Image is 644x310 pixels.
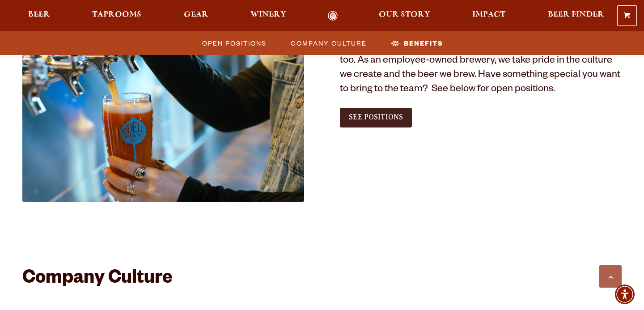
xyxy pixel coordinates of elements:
a: Impact [466,11,511,21]
a: Our Story [373,11,436,21]
span: See Positions [349,113,403,121]
a: Beer [22,11,56,21]
a: Beer Finder [542,11,610,21]
a: Winery [245,11,292,21]
span: Beer [28,11,50,18]
a: Taprooms [86,11,147,21]
a: Open Positions [197,37,271,50]
p: We love working at [PERSON_NAME] Brewing Co. We think you will too. As an employee-owned brewery,... [340,40,622,98]
span: Winery [250,11,286,18]
a: See Positions [340,108,412,127]
a: Benefits [386,37,448,50]
div: Accessibility Menu [615,285,635,304]
span: Impact [472,11,505,18]
span: Taprooms [92,11,141,18]
span: Open Positions [202,37,267,50]
img: Jobs_1 [22,14,304,202]
span: Our Story [379,11,430,18]
a: Company Culture [285,37,371,50]
span: Gear [184,11,208,18]
span: Benefits [404,37,443,50]
h2: Company Culture [22,269,622,290]
a: Gear [178,11,214,21]
a: Odell Home [316,11,350,21]
span: Company Culture [291,37,367,50]
a: Scroll to top [599,265,622,288]
span: Beer Finder [548,11,604,18]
